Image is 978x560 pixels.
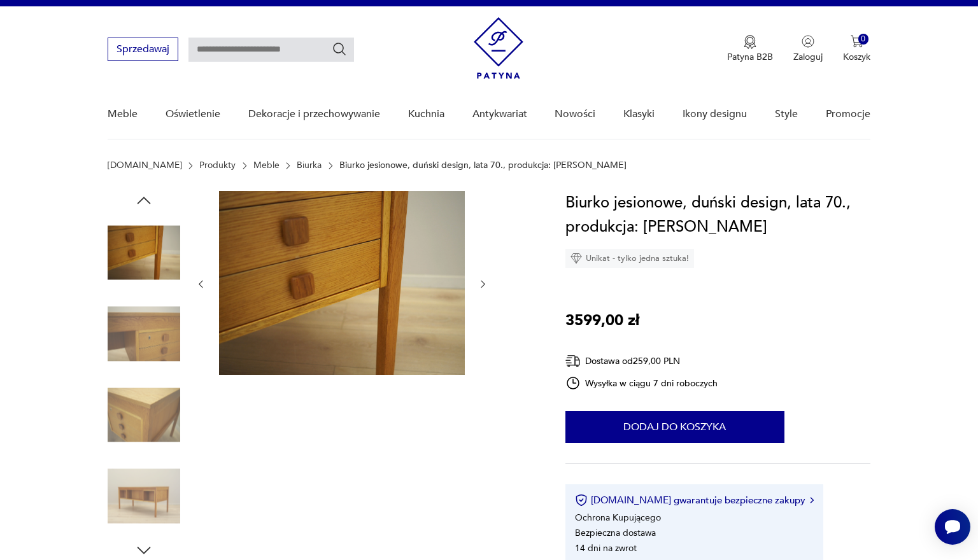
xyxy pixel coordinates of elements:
a: Nowości [555,90,595,139]
a: Antykwariat [472,90,527,139]
div: Dostawa od 259,00 PLN [565,353,718,369]
img: Zdjęcie produktu Biurko jesionowe, duński design, lata 70., produkcja: Domino Møbler [108,379,180,451]
img: Ikona diamentu [570,253,582,264]
img: Ikona certyfikatu [575,494,588,507]
a: [DOMAIN_NAME] [108,160,182,171]
a: Promocje [826,90,870,139]
img: Ikona dostawy [565,353,581,369]
li: Ochrona Kupującego [575,512,661,524]
img: Ikona koszyka [851,35,863,48]
a: Sprzedawaj [108,46,178,55]
button: Szukaj [332,41,347,57]
p: Koszyk [843,51,870,63]
a: Ikony designu [683,90,747,139]
img: Ikonka użytkownika [802,35,814,48]
div: 0 [858,34,869,45]
a: Klasyki [623,90,655,139]
button: Sprzedawaj [108,38,178,61]
iframe: Smartsupp widget button [935,509,970,545]
a: Oświetlenie [166,90,220,139]
div: Wysyłka w ciągu 7 dni roboczych [565,375,718,391]
div: Unikat - tylko jedna sztuka! [565,249,694,268]
button: Dodaj do koszyka [565,411,784,443]
a: Ikona medaluPatyna B2B [727,35,773,63]
p: Patyna B2B [727,51,773,63]
a: Meble [253,160,280,171]
a: Meble [108,90,138,139]
p: Zaloguj [793,51,823,63]
a: Biurka [297,160,322,171]
img: Ikona strzałki w prawo [810,497,814,503]
li: Bezpieczna dostawa [575,527,656,539]
button: Patyna B2B [727,35,773,63]
a: Dekoracje i przechowywanie [248,90,380,139]
p: 3599,00 zł [565,309,639,333]
img: Zdjęcie produktu Biurko jesionowe, duński design, lata 70., produkcja: Domino Møbler [108,460,180,533]
img: Zdjęcie produktu Biurko jesionowe, duński design, lata 70., produkcja: Domino Møbler [108,216,180,289]
img: Zdjęcie produktu Biurko jesionowe, duński design, lata 70., produkcja: Domino Møbler [108,298,180,370]
button: [DOMAIN_NAME] gwarantuje bezpieczne zakupy [575,494,814,507]
a: Produkty [199,160,236,171]
img: Ikona medalu [744,35,756,49]
li: 14 dni na zwrot [575,542,637,554]
button: Zaloguj [793,35,823,63]
a: Style [775,90,798,139]
img: Patyna - sklep z meblami i dekoracjami vintage [474,17,523,79]
img: Zdjęcie produktu Biurko jesionowe, duński design, lata 70., produkcja: Domino Møbler [219,191,465,375]
button: 0Koszyk [843,35,870,63]
h1: Biurko jesionowe, duński design, lata 70., produkcja: [PERSON_NAME] [565,191,870,239]
a: Kuchnia [408,90,444,139]
p: Biurko jesionowe, duński design, lata 70., produkcja: [PERSON_NAME] [339,160,627,171]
